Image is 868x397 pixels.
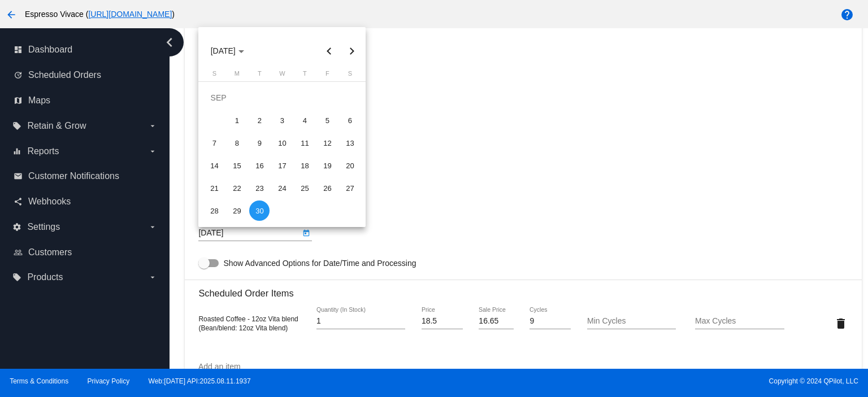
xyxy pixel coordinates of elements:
td: September 22, 2025 [225,177,248,199]
td: September 29, 2025 [225,199,248,222]
div: 29 [227,200,247,221]
td: September 18, 2025 [293,154,316,177]
td: September 27, 2025 [338,177,361,199]
td: September 7, 2025 [203,132,225,154]
th: Monday [225,70,248,81]
div: 6 [340,110,360,130]
div: 5 [317,110,337,130]
div: 25 [294,178,315,198]
div: 19 [317,155,337,176]
span: [DATE] [211,46,244,55]
td: September 8, 2025 [225,132,248,154]
div: 17 [272,155,292,176]
div: 14 [204,155,224,176]
td: September 10, 2025 [271,132,293,154]
div: 2 [249,110,270,130]
div: 7 [204,133,224,153]
div: 30 [249,200,270,221]
td: September 2, 2025 [248,109,271,132]
th: Saturday [338,70,361,81]
td: September 3, 2025 [271,109,293,132]
td: September 14, 2025 [203,154,225,177]
td: September 30, 2025 [248,199,271,222]
td: September 20, 2025 [338,154,361,177]
div: 27 [340,178,360,198]
div: 8 [227,133,247,153]
th: Friday [316,70,338,81]
div: 16 [249,155,270,176]
th: Tuesday [248,70,271,81]
td: September 28, 2025 [203,199,225,222]
div: 26 [317,178,337,198]
td: September 9, 2025 [248,132,271,154]
div: 1 [227,110,247,130]
td: September 6, 2025 [338,109,361,132]
td: September 19, 2025 [316,154,338,177]
td: September 11, 2025 [293,132,316,154]
div: 22 [227,178,247,198]
div: 18 [294,155,315,176]
td: September 21, 2025 [203,177,225,199]
button: Next month [340,40,363,62]
div: 11 [294,133,315,153]
div: 9 [249,133,270,153]
td: September 4, 2025 [293,109,316,132]
td: September 13, 2025 [338,132,361,154]
div: 10 [272,133,292,153]
td: September 24, 2025 [271,177,293,199]
td: September 1, 2025 [225,109,248,132]
div: 15 [227,155,247,176]
div: 23 [249,178,270,198]
td: September 25, 2025 [293,177,316,199]
button: Previous month [318,40,340,62]
td: September 5, 2025 [316,109,338,132]
th: Wednesday [271,70,293,81]
div: 4 [294,110,315,130]
td: September 26, 2025 [316,177,338,199]
div: 24 [272,178,292,198]
div: 3 [272,110,292,130]
div: 13 [340,133,360,153]
th: Sunday [203,70,225,81]
td: SEP [203,86,361,109]
button: Choose month and year [202,40,253,62]
td: September 17, 2025 [271,154,293,177]
div: 28 [204,200,224,221]
div: 12 [317,133,337,153]
td: September 15, 2025 [225,154,248,177]
th: Thursday [293,70,316,81]
div: 20 [340,155,360,176]
td: September 23, 2025 [248,177,271,199]
div: 21 [204,178,224,198]
td: September 12, 2025 [316,132,338,154]
td: September 16, 2025 [248,154,271,177]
